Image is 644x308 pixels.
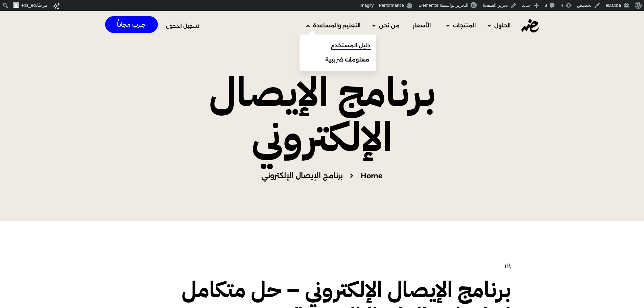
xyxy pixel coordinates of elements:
span: من نحن [379,22,400,30]
span: الأسعار [413,22,431,30]
a: المنتجات [439,17,481,34]
span: معلومات ضريبية [325,56,369,64]
span: المنتجات [453,22,476,30]
span: جــرب مجانـاً [117,21,146,28]
span: الحلول [494,22,511,30]
span: التحرير بواسطة Elementor [419,3,469,8]
a: معلومات ضريبية [300,53,376,67]
a: دليل المستخدم [300,39,376,53]
img: eDariba [521,19,539,32]
span: برنامج الإيصال الإلكتروني [261,171,343,180]
span: دليل المستخدم [331,42,371,50]
a: جــرب مجانـاً [105,16,158,33]
a: من نحن [365,17,404,34]
span: التعليم والمساعدة [313,22,361,30]
a: الحلول [481,17,516,34]
a: تسجيل الدخول [166,23,199,28]
a: التعليم والمساعدة [300,17,365,34]
a: Home [361,171,383,180]
h1: برنامج الإيصال الإلكتروني [157,70,487,160]
p: \n [134,261,511,270]
a: الأسعار [404,17,439,34]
